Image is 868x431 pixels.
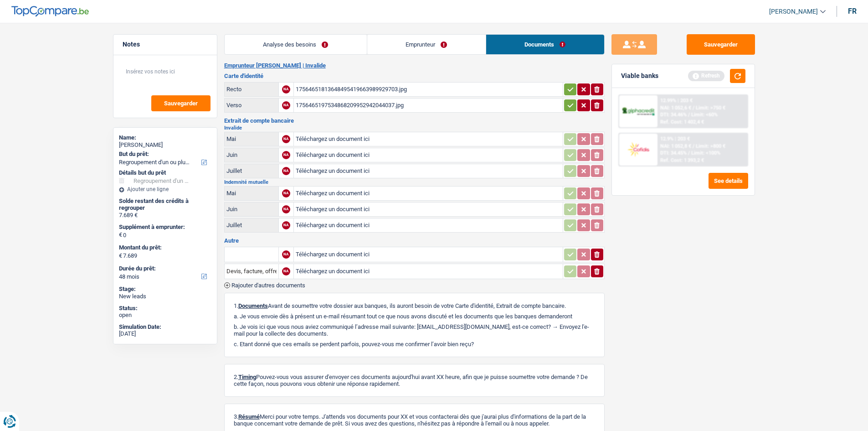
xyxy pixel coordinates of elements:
[688,71,724,81] div: Refresh
[224,62,605,69] h2: Emprunteur [PERSON_NAME] | Invalide
[164,100,198,106] span: Sauvegarder
[226,206,277,213] div: Juin
[660,112,687,118] span: DTI: 34.46%
[848,7,857,16] div: fr
[224,282,305,288] button: Rajouter d'autres documents
[119,212,211,219] div: 7.689 €
[693,143,694,149] span: /
[234,302,595,309] p: 1. Avant de soumettre votre dossier aux banques, ils auront besoin de votre Carte d'identité, Ext...
[660,98,693,104] div: 12.99% | 203 €
[696,143,725,149] span: Limit: >800 €
[119,186,211,192] div: Ajouter une ligne
[621,72,658,80] div: Viable banks
[688,150,690,156] span: /
[119,151,210,158] label: But du prêt:
[660,143,691,149] span: NAI: 1 052,8 €
[119,323,211,331] div: Simulation Date:
[296,99,561,112] div: 1756465197534868209952942044037.jpg
[691,150,720,156] span: Limit: <100%
[282,167,290,175] div: NA
[234,323,595,337] p: b. Je vois ici que vous nous aviez communiqué l’adresse mail suivante: [EMAIL_ADDRESS][DOMAIN_NA...
[621,106,655,117] img: AlphaCredit
[709,173,748,189] button: See details
[282,151,290,159] div: NA
[234,413,595,427] p: 3. Merci pour votre temps. J'attends vos documents pour XX et vous contacterai dès que j'aurai p...
[226,167,277,174] div: Juillet
[282,135,290,143] div: NA
[226,222,277,228] div: Juillet
[119,231,122,239] span: €
[660,157,704,163] div: Ref. Cost: 1 393,2 €
[238,302,268,309] span: Documents
[660,105,691,111] span: NAI: 1 052,6 €
[224,238,605,244] h3: Autre
[234,341,595,348] p: c. Etant donné que ces emails se perdent parfois, pouvez-vous me confirmer l’avoir bien reçu?
[282,267,290,275] div: NA
[688,112,690,118] span: /
[691,112,718,118] span: Limit: <60%
[231,282,305,288] span: Rajouter d'autres documents
[696,105,725,111] span: Limit: >750 €
[234,313,595,320] p: a. Je vous envoie dès à présent un e-mail résumant tout ce que nous avons discuté et les doc...
[769,8,818,16] span: [PERSON_NAME]
[226,102,277,109] div: Verso
[762,4,826,19] a: [PERSON_NAME]
[119,305,211,312] div: Status:
[660,150,687,156] span: DTI: 34.45%
[282,101,290,109] div: NA
[621,141,655,158] img: Cofidis
[296,83,561,96] div: 17564651813648495419663989929703.jpg
[660,119,704,125] div: Ref. Cost: 1 402,4 €
[224,125,605,130] h2: Invalide
[226,135,277,142] div: Mai
[224,180,605,185] h2: Indemnité mutuelle
[224,73,605,79] h3: Carte d'identité
[660,136,690,142] div: 12.9% | 203 €
[282,189,290,197] div: NA
[226,86,277,93] div: Recto
[687,34,755,55] button: Sauvegarder
[238,413,260,420] span: Résumé
[225,35,367,54] a: Analyse des besoins
[238,374,256,380] span: Timing
[119,252,122,260] span: €
[282,250,290,259] div: NA
[11,6,89,17] img: TopCompare Logo
[226,151,277,158] div: Juin
[234,374,595,387] p: 2. Pouvez-vous vous assurer d'envoyer ces documents aujourd'hui avant XX heure, afin que je puiss...
[224,118,605,124] h3: Extrait de compte bancaire
[282,221,290,229] div: NA
[119,169,211,177] div: Détails but du prêt
[119,197,211,212] div: Solde restant des crédits à regrouper
[693,105,694,111] span: /
[119,286,211,293] div: Stage:
[282,85,290,93] div: NA
[119,223,210,231] label: Supplément à emprunter:
[119,134,211,141] div: Name:
[119,293,211,300] div: New leads
[119,312,211,319] div: open
[123,41,208,48] h5: Notes
[119,330,211,338] div: [DATE]
[282,205,290,213] div: NA
[486,35,604,54] a: Documents
[119,141,211,149] div: [PERSON_NAME]
[226,190,277,197] div: Mai
[119,265,210,272] label: Durée du prêt:
[367,35,486,54] a: Emprunteur
[151,95,211,111] button: Sauvegarder
[119,244,210,251] label: Montant du prêt:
